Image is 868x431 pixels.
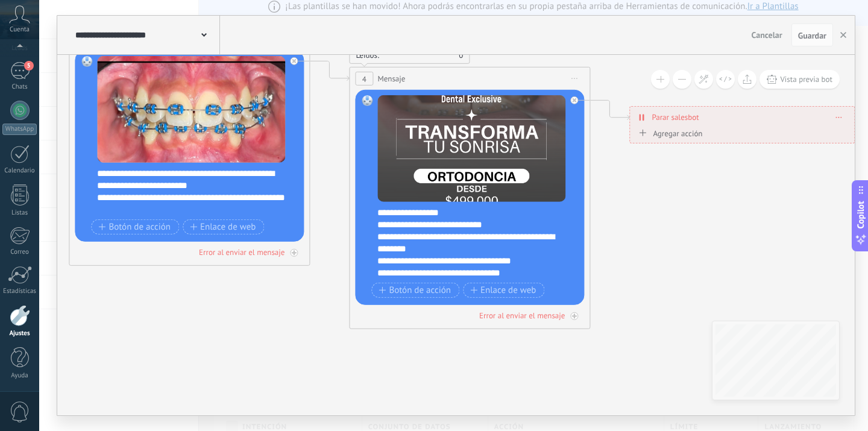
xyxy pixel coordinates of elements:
span: Enlace de web [470,285,536,295]
span: Copilot [855,201,867,228]
button: Guardar [791,24,833,46]
span: Guardar [798,31,826,40]
div: Listas [2,209,37,217]
button: Botón de acción [371,283,459,298]
span: Enlace de web [190,222,256,231]
button: Botón de acción [91,219,179,234]
div: Error al enviar el mensaje [479,310,565,321]
span: Cuenta [10,26,30,34]
span: Botón de acción [379,285,451,295]
button: Enlace de web [183,219,264,234]
div: Agregar acción [635,128,702,137]
div: Ayuda [2,372,37,380]
span: Cancelar [752,30,782,40]
div: Error al enviar el mensaje [199,247,285,257]
span: 4 [362,74,366,84]
span: 0 [459,50,463,60]
div: Estadísticas [2,288,37,295]
span: Vista previa bot [780,74,832,84]
div: Calendario [2,167,37,175]
button: Cancelar [747,26,787,44]
button: Enlace de web [463,283,544,298]
span: 5 [24,61,34,71]
span: Botón de acción [98,222,171,231]
span: Leídos: [356,50,379,60]
button: Vista previa bot [759,70,840,89]
div: Chats [2,83,37,91]
span: Mensaje [377,73,405,84]
span: Parar salesbot [652,112,699,123]
img: 428e4c4c-cc1b-41fe-a630-dc6516eb8585 [97,56,285,163]
div: Ajustes [2,330,37,338]
img: 852b628f-d640-433e-a580-5a97d2412579 [377,95,565,202]
div: Correo [2,248,37,256]
div: WhatsApp [2,124,37,135]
